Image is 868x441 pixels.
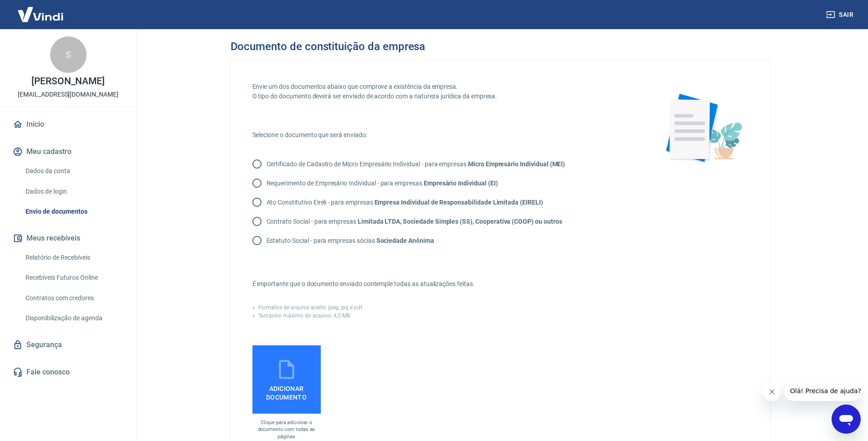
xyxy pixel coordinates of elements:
[11,335,125,355] a: Segurança
[252,82,635,92] p: Envie um dos documentos abaixo que comprove a existência da empresa.
[22,268,125,287] a: Recebíveis Futuros Online
[252,419,321,440] p: Clique para adicionar o documento com todas as páginas
[375,199,543,206] strong: Empresa Individual de Responsabilidade Limitada (EIRELI)
[763,383,781,401] iframe: Fechar mensagem
[11,0,70,28] img: Vindi
[11,142,125,162] button: Meu cadastro
[252,92,635,101] p: O tipo do documento deverá ser enviado de acordo com a natureza jurídica da empresa.
[267,198,543,207] p: Ato Constitutivo Eireli - para empresas
[267,236,434,246] p: Estatuto Social - para empresas sócias
[252,345,321,414] label: Adicionar documento
[258,312,350,320] p: Tamanho máximo do arquivo: 4,5 MB
[824,6,857,23] button: Sair
[231,40,426,53] h3: Documento de constituição da empresa
[11,362,125,382] a: Fale conosco
[22,248,125,267] a: Relatório de Recebíveis
[22,182,125,201] a: Dados de login
[785,381,861,401] iframe: Mensagem da empresa
[11,228,125,248] button: Meus recebíveis
[258,303,362,312] p: Formatos de arquivo aceito: jpeg, jpg e pdf
[832,405,861,434] iframe: Botão para abrir a janela de mensagens
[18,90,118,99] p: [EMAIL_ADDRESS][DOMAIN_NAME]
[252,279,635,289] p: É importante que o documento enviado contemple todas as atualizações feitas.
[376,237,434,244] strong: Sociedade Anônima
[468,160,565,168] strong: Micro Empresário Individual (MEI)
[657,82,748,173] img: foto-documento-flower.19a65ad63fe92b90d685.png
[11,114,125,134] a: Início
[22,202,125,221] a: Envio de documentos
[22,309,125,328] a: Disponibilização de agenda
[22,162,125,180] a: Dados da conta
[358,218,562,225] strong: Limitada LTDA, Sociedade Simples (SS), Cooperativa (COOP) ou outros
[22,289,125,308] a: Contratos com credores
[50,36,87,73] div: S
[31,77,104,86] p: [PERSON_NAME]
[267,179,498,188] p: Requerimento de Empresário Individual - para empresas
[5,6,77,14] span: Olá! Precisa de ajuda?
[424,179,498,187] strong: Empresário Individual (EI)
[267,217,562,226] p: Contrato Social - para empresas
[252,130,635,140] p: Selecione o documento que será enviado:
[267,159,565,169] p: Certificado de Cadastro de Micro Empresário Individual - para empresas
[256,381,317,401] span: Adicionar documento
